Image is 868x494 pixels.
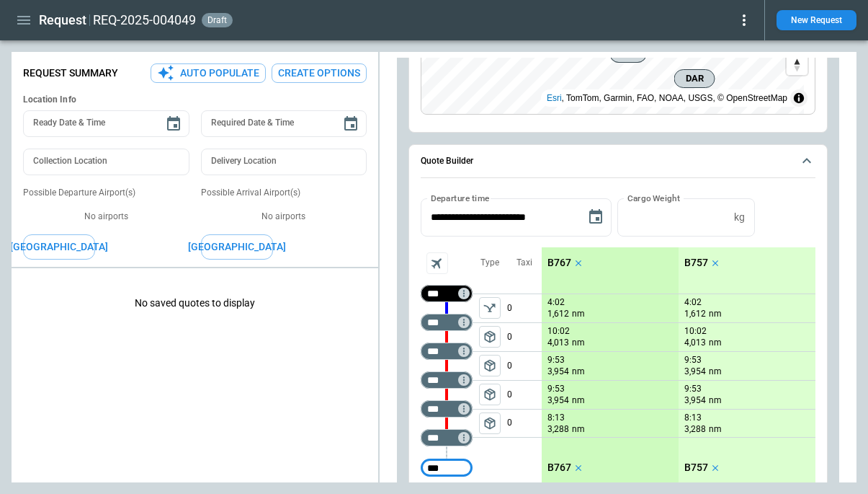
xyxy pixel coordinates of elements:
span: Type of sector [479,355,501,376]
p: 4,013 [547,337,569,349]
h6: Quote Builder [421,156,473,166]
p: 0 [507,352,542,380]
p: nm [572,366,585,378]
button: [GEOGRAPHIC_DATA] [23,234,95,260]
div: Too short [421,371,473,389]
p: 0 [507,323,542,351]
p: B757 [684,257,708,269]
p: 0 [507,410,542,437]
button: Auto Populate [151,63,266,83]
button: Create Options [272,63,367,83]
p: 3,954 [547,366,569,378]
p: B767 [547,257,571,269]
p: 9:53 [684,355,702,366]
div: , TomTom, Garmin, FAO, NOAA, USGS, © OpenStreetMap [547,91,787,105]
p: nm [709,337,722,349]
button: Choose date [159,110,188,138]
p: nm [709,394,722,407]
span: package_2 [483,416,497,431]
p: kg [734,211,745,224]
p: B757 [684,462,708,474]
button: [GEOGRAPHIC_DATA] [201,234,273,260]
button: left aligned [479,413,501,434]
span: package_2 [483,387,497,402]
p: nm [709,423,722,436]
span: package_2 [483,358,497,373]
p: 3,954 [547,394,569,407]
p: Possible Departure Airport(s) [23,187,189,199]
button: Choose date [336,110,365,138]
h1: Request [39,12,86,29]
p: Taxi [516,257,532,269]
p: nm [709,308,722,320]
p: 9:53 [684,384,702,394]
button: New Request [777,10,856,30]
button: left aligned [479,384,501,405]
p: 3,288 [547,423,569,436]
div: Not found [421,285,473,302]
span: Type of sector [479,413,501,434]
button: Quote Builder [421,145,815,178]
h2: REQ-2025-004049 [93,12,196,29]
p: 1,612 [684,308,706,320]
p: 4,013 [684,337,706,349]
p: No airports [23,211,189,223]
p: Type [480,257,499,269]
button: left aligned [479,326,501,348]
label: Cargo Weight [627,192,680,204]
p: 3,954 [684,366,706,378]
p: nm [572,337,585,349]
p: 4:02 [684,297,702,308]
div: Too short [421,429,473,446]
p: 3,288 [684,423,706,436]
p: 3,954 [684,394,706,407]
p: 9:53 [547,384,565,394]
p: 8:13 [684,413,702,423]
div: Too short [421,314,473,331]
button: left aligned [479,297,501,319]
p: Possible Arrival Airport(s) [201,187,367,199]
div: Too short [421,459,473,477]
p: B767 [547,462,571,474]
button: Choose date, selected date is Oct 7, 2025 [581,203,610,231]
h6: Location Info [23,94,367,105]
p: 10:02 [684,326,707,337]
p: 4:02 [547,297,565,308]
span: SID [616,46,640,61]
p: 10:02 [547,326,570,337]
label: Departure time [431,192,490,204]
div: Too short [421,343,473,360]
p: 1,612 [547,308,569,320]
span: DAR [681,71,709,86]
p: No saved quotes to display [12,274,378,332]
p: No airports [201,211,367,223]
span: draft [205,15,230,25]
div: Too short [421,400,473,418]
summary: Toggle attribution [790,89,807,107]
span: Type of sector [479,384,501,405]
span: Type of sector [479,297,501,319]
p: 8:13 [547,413,565,423]
button: Reset bearing to north [787,54,807,75]
p: 0 [507,294,542,322]
span: package_2 [483,330,497,344]
p: 9:53 [547,355,565,366]
button: left aligned [479,355,501,376]
span: Type of sector [479,326,501,348]
p: nm [709,366,722,378]
p: nm [572,308,585,320]
p: nm [572,423,585,436]
p: nm [572,394,585,407]
p: Request Summary [23,67,118,79]
p: 0 [507,381,542,409]
span: Aircraft selection [426,252,448,274]
a: Esri [547,93,562,103]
